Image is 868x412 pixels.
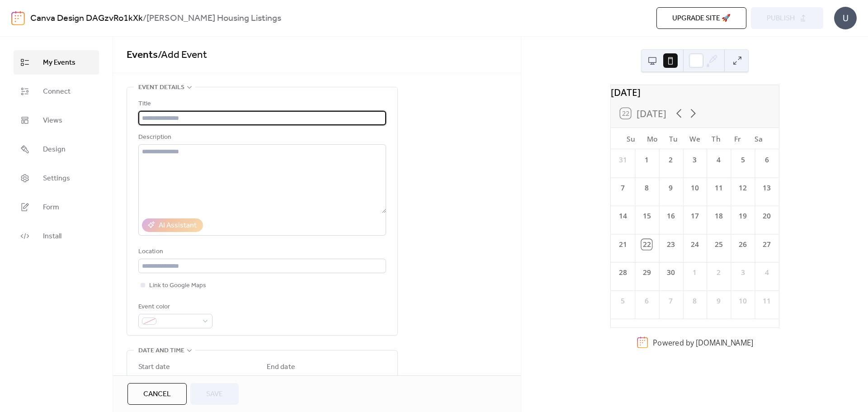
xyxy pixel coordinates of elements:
[642,296,652,306] div: 6
[705,128,726,149] div: Th
[761,155,772,165] div: 6
[14,137,99,161] a: Design
[642,155,652,165] div: 1
[663,128,684,149] div: Tu
[617,183,627,193] div: 7
[642,239,652,250] div: 22
[138,82,184,93] span: Event details
[834,7,857,29] div: U
[14,79,99,104] a: Connect
[620,128,641,149] div: Su
[138,132,384,143] div: Description
[267,374,280,385] span: Date
[713,211,724,222] div: 18
[713,267,724,278] div: 2
[43,57,75,68] span: My Events
[748,128,769,149] div: Sa
[138,99,384,109] div: Title
[138,374,152,385] span: Date
[143,389,171,400] span: Cancel
[689,296,700,306] div: 8
[14,108,99,133] a: Views
[43,86,71,97] span: Connect
[267,362,295,373] div: End date
[642,128,663,149] div: Mo
[642,211,652,222] div: 15
[672,13,731,24] span: Upgrade site 🚀
[665,239,676,250] div: 23
[737,155,748,165] div: 5
[43,173,70,184] span: Settings
[617,267,627,278] div: 28
[14,224,99,248] a: Install
[713,296,724,306] div: 9
[761,267,772,278] div: 4
[713,183,724,193] div: 11
[30,10,143,27] a: Canva Design DAGzvRo1kXk
[713,155,724,165] div: 4
[617,211,627,222] div: 14
[689,183,700,193] div: 10
[43,115,62,126] span: Views
[332,374,346,385] span: Time
[656,7,746,29] button: Upgrade site 🚀
[737,211,748,222] div: 19
[665,155,676,165] div: 2
[14,50,99,75] a: My Events
[737,183,748,193] div: 12
[689,155,700,165] div: 3
[617,239,627,250] div: 21
[43,231,61,242] span: Install
[617,296,627,306] div: 5
[138,246,384,257] div: Location
[665,296,676,306] div: 7
[726,128,748,149] div: Fr
[689,239,700,250] div: 24
[617,155,627,165] div: 31
[761,211,772,222] div: 20
[665,183,676,193] div: 9
[11,11,25,25] img: logo
[158,45,207,65] span: / Add Event
[653,337,753,347] div: Powered by
[761,296,772,306] div: 11
[127,383,187,405] button: Cancel
[127,45,158,65] a: Events
[737,239,748,250] div: 26
[14,166,99,190] a: Settings
[203,374,218,385] span: Time
[665,211,676,222] div: 16
[138,362,170,373] div: Start date
[43,144,66,155] span: Design
[642,267,652,278] div: 29
[138,346,184,356] span: Date and time
[149,280,206,291] span: Link to Google Maps
[143,10,146,27] b: /
[642,183,652,193] div: 8
[689,211,700,222] div: 17
[761,183,772,193] div: 13
[695,337,753,347] a: [DOMAIN_NAME]
[737,267,748,278] div: 3
[684,128,705,149] div: We
[713,239,724,250] div: 25
[761,239,772,250] div: 27
[146,10,281,27] b: [PERSON_NAME] Housing Listings
[689,267,700,278] div: 1
[138,302,211,313] div: Event color
[43,202,59,213] span: Form
[611,85,779,99] div: [DATE]
[737,296,748,306] div: 10
[14,195,99,219] a: Form
[665,267,676,278] div: 30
